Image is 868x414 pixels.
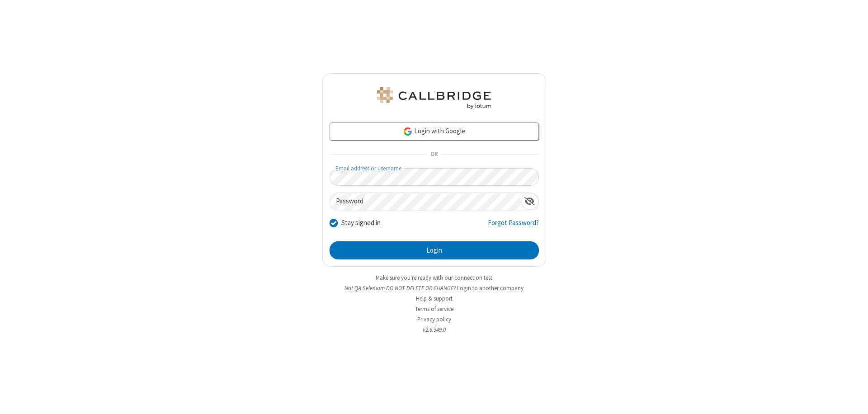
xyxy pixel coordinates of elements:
span: OR [427,148,441,161]
a: Forgot Password? [488,218,539,235]
iframe: Chat [845,390,861,408]
a: Make sure you're ready with our connection test [376,274,492,282]
input: Email address or username [330,168,539,186]
button: Login [330,241,539,259]
img: QA Selenium DO NOT DELETE OR CHANGE [375,87,493,109]
button: Login to another company [457,284,524,292]
a: Privacy policy [417,315,451,323]
div: Show password [521,193,538,210]
li: Not QA Selenium DO NOT DELETE OR CHANGE? [322,284,546,292]
img: google-icon.png [403,127,413,136]
input: Password [330,193,521,211]
a: Terms of service [415,305,453,313]
a: Help & support [416,295,453,302]
li: v2.6.349.0 [322,325,546,334]
a: Login with Google [330,122,539,141]
label: Stay signed in [341,218,381,228]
